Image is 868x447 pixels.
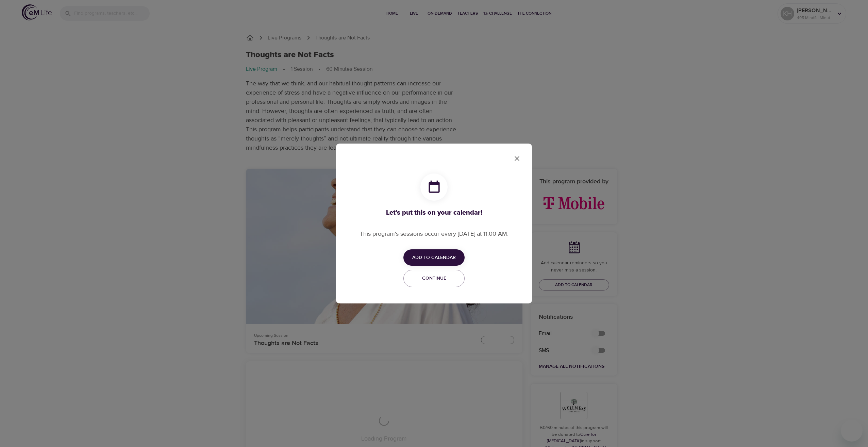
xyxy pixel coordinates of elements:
[403,249,465,266] button: Add to Calendar
[360,209,508,217] h3: Let's put this on your calendar!
[408,274,460,283] span: Continue
[509,150,525,167] button: close
[412,253,456,262] span: Add to Calendar
[403,270,465,287] button: Continue
[360,229,508,238] p: This program's sessions occur every [DATE] at 11:00 AM.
